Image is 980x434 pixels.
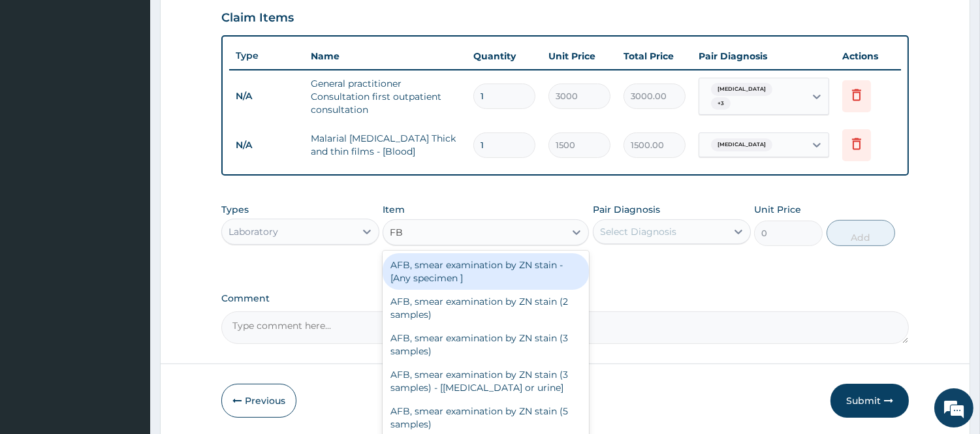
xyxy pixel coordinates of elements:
div: AFB, smear examination by ZN stain (3 samples) - [[MEDICAL_DATA] or urine] [383,363,589,399]
div: AFB, smear examination by ZN stain (2 samples) [383,290,589,326]
td: Malarial [MEDICAL_DATA] Thick and thin films - [Blood] [304,125,467,164]
th: Quantity [467,43,542,69]
button: Submit [830,384,909,418]
span: [MEDICAL_DATA] [711,83,772,96]
label: Pair Diagnosis [593,203,660,216]
span: + 3 [711,97,731,110]
label: Types [221,204,249,215]
div: AFB, smear examination by ZN stain (3 samples) [383,326,589,363]
span: [MEDICAL_DATA] [711,138,772,151]
div: Select Diagnosis [600,225,676,238]
th: Type [229,44,304,68]
div: Chat with us now [68,73,219,90]
td: N/A [229,133,304,157]
td: N/A [229,84,304,108]
th: Unit Price [542,43,617,69]
td: General practitioner Consultation first outpatient consultation [304,70,467,123]
div: Laboratory [229,225,278,238]
button: Add [827,220,895,246]
th: Actions [836,43,901,69]
label: Unit Price [754,203,801,216]
div: AFB, smear examination by ZN stain - [Any specimen ] [383,253,589,290]
label: Item [383,203,405,216]
h3: Claim Items [221,11,294,25]
div: Minimize live chat window [214,7,245,38]
th: Total Price [617,43,692,69]
textarea: Type your message and hit 'Enter' [7,292,249,338]
button: Previous [221,384,296,418]
th: Name [304,43,467,69]
span: We're online! [76,132,180,264]
th: Pair Diagnosis [692,43,836,69]
img: d_794563401_company_1708531726252_794563401 [24,65,53,98]
label: Comment [221,293,909,304]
